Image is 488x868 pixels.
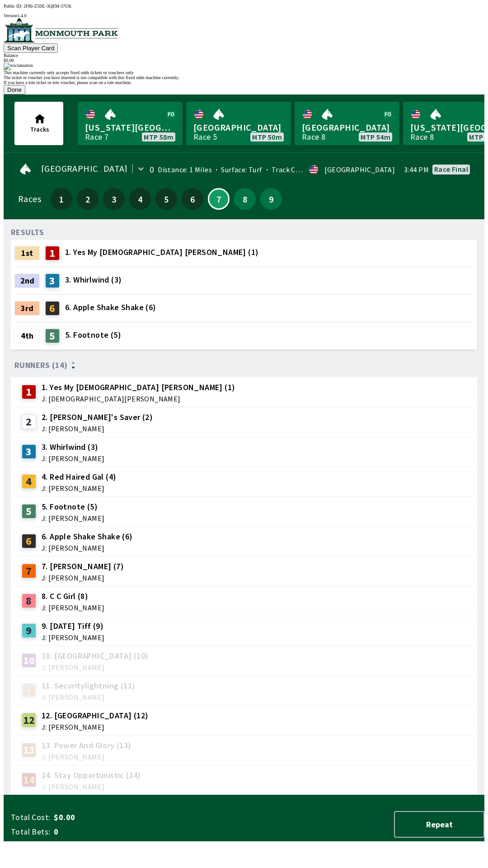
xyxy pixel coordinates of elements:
[18,195,41,203] div: Races
[155,188,177,210] button: 5
[42,680,135,692] span: 11. Securitylightning (11)
[42,723,148,731] span: J: [PERSON_NAME]
[193,122,284,133] span: [GEOGRAPHIC_DATA]
[324,166,395,173] div: [GEOGRAPHIC_DATA]
[4,18,118,42] img: venue logo
[105,196,122,202] span: 3
[186,102,291,145] a: [GEOGRAPHIC_DATA]Race 5MTP 50m
[42,561,124,572] span: 7. [PERSON_NAME] (7)
[23,4,72,9] span: 2FRI-Z5DL-3QEM-37UK
[236,196,253,202] span: 8
[234,188,256,210] button: 8
[14,274,40,288] div: 2nd
[45,329,60,343] div: 5
[22,623,36,638] div: 9
[22,504,36,519] div: 5
[54,812,196,823] span: $0.00
[22,444,36,459] div: 3
[14,361,474,370] div: Runners (14)
[85,133,108,141] div: Race 7
[434,165,468,173] div: Race final
[302,122,392,133] span: [GEOGRAPHIC_DATA]
[129,188,151,210] button: 4
[4,85,25,94] button: Done
[11,812,50,823] span: Total Cost:
[158,165,212,174] span: Distance: 1 Miles
[45,246,60,260] div: 1
[42,650,148,662] span: 10. [GEOGRAPHIC_DATA] (10)
[144,133,174,141] span: MTP 58m
[42,514,104,522] span: J: [PERSON_NAME]
[14,301,40,316] div: 3rd
[14,102,63,145] button: Tracks
[45,301,60,316] div: 6
[78,102,183,145] a: [US_STATE][GEOGRAPHIC_DATA]Race 7MTP 58m
[4,75,484,80] div: The ticket or voucher you have inserted is not compatible with this fixed odds machine currently.
[51,188,72,210] button: 1
[65,274,122,286] span: 3. Whirlwind (3)
[22,534,36,548] div: 6
[42,382,235,393] span: 1. Yes My [DEMOGRAPHIC_DATA] [PERSON_NAME] (1)
[41,165,128,172] span: [GEOGRAPHIC_DATA]
[184,196,201,202] span: 6
[4,13,484,18] div: Version 1.4.0
[394,811,484,838] button: Repeat
[4,58,484,63] div: $ 0.00
[212,165,263,174] span: Surface: Turf
[4,53,484,58] div: Balance
[182,188,203,210] button: 6
[402,819,476,830] span: Repeat
[22,653,36,668] div: 10
[260,188,282,210] button: 9
[42,471,116,483] span: 4. Red Haired Gal (4)
[22,683,36,698] div: 11
[103,188,125,210] button: 3
[42,740,131,751] span: 13. Power And Glory (13)
[211,197,226,201] span: 7
[22,594,36,608] div: 8
[42,574,124,581] span: J: [PERSON_NAME]
[4,80,484,85] div: If you have a tote ticket or tote voucher, please scan on a tote machine.
[42,634,104,641] span: J: [PERSON_NAME]
[42,664,148,671] span: J: [PERSON_NAME]
[263,165,342,174] span: Track Condition: Firm
[295,102,399,145] a: [GEOGRAPHIC_DATA]Race 8MTP 54m
[4,43,58,53] button: Scan Player Card
[14,362,68,369] span: Runners (14)
[22,415,36,429] div: 2
[22,564,36,578] div: 7
[11,826,50,837] span: Total Bets:
[42,425,153,432] span: J: [PERSON_NAME]
[193,133,217,141] div: Race 5
[65,246,258,258] span: 1. Yes My [DEMOGRAPHIC_DATA] [PERSON_NAME] (1)
[65,302,156,313] span: 6. Apple Shake Shake (6)
[45,274,60,288] div: 3
[85,122,175,133] span: [US_STATE][GEOGRAPHIC_DATA]
[208,188,230,210] button: 7
[42,769,141,781] span: 14. Stay Opportunistic (14)
[410,133,434,141] div: Race 8
[42,441,104,453] span: 3. Whirlwind (3)
[404,166,429,173] span: 3:44 PM
[42,544,133,552] span: J: [PERSON_NAME]
[14,329,40,343] div: 4th
[302,133,325,141] div: Race 8
[77,188,99,210] button: 2
[22,474,36,489] div: 4
[4,70,484,75] div: This machine currently only accepts fixed odds tickets or vouchers only
[263,196,280,202] span: 9
[42,604,104,611] span: J: [PERSON_NAME]
[22,713,36,727] div: 12
[361,133,390,141] span: MTP 54m
[42,501,104,513] span: 5. Footnote (5)
[42,693,135,701] span: J: [PERSON_NAME]
[65,329,121,341] span: 5. Footnote (5)
[42,710,148,722] span: 12. [GEOGRAPHIC_DATA] (12)
[11,229,44,236] div: RESULTS
[150,166,154,173] div: 0
[22,743,36,757] div: 13
[42,753,131,760] span: J: [PERSON_NAME]
[22,385,36,399] div: 1
[42,620,104,632] span: 9. [DATE] Tiff (9)
[54,826,196,837] span: 0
